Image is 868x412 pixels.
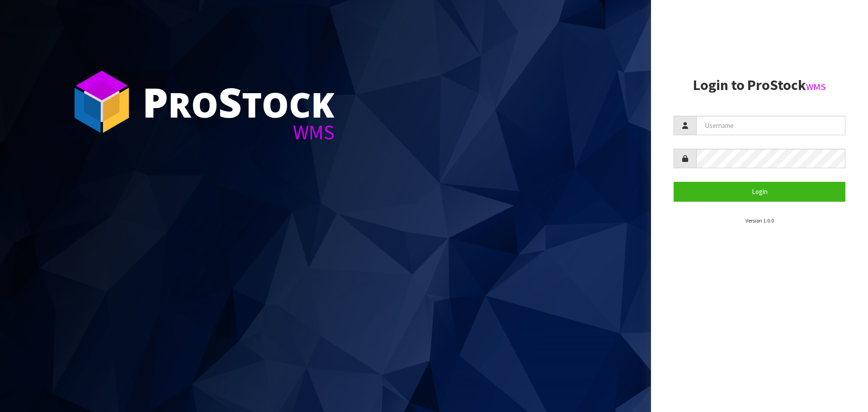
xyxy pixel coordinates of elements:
[745,217,774,224] small: Version 1.0.0
[806,81,826,93] small: WMS
[218,74,242,129] span: S
[68,68,136,136] img: ProStock Cube
[142,122,335,142] div: WMS
[674,77,845,93] h2: Login to ProStock
[674,182,845,201] button: Login
[696,116,845,135] input: Username
[142,74,168,129] span: P
[142,81,335,122] div: ro tock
